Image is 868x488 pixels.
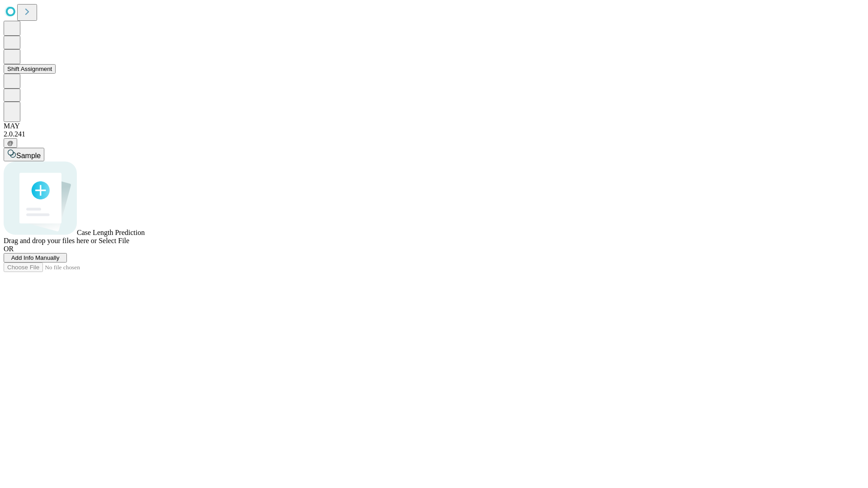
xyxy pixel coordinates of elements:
[4,253,67,263] button: Add Info Manually
[7,140,14,146] span: @
[4,237,97,244] span: Drag and drop your files here or
[77,229,145,236] span: Case Length Prediction
[4,148,44,161] button: Sample
[4,64,56,74] button: Shift Assignment
[16,152,41,160] span: Sample
[4,122,864,130] div: MAY
[4,245,14,253] span: OR
[4,138,17,148] button: @
[11,254,60,261] span: Add Info Manually
[4,130,864,138] div: 2.0.241
[99,237,129,244] span: Select File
